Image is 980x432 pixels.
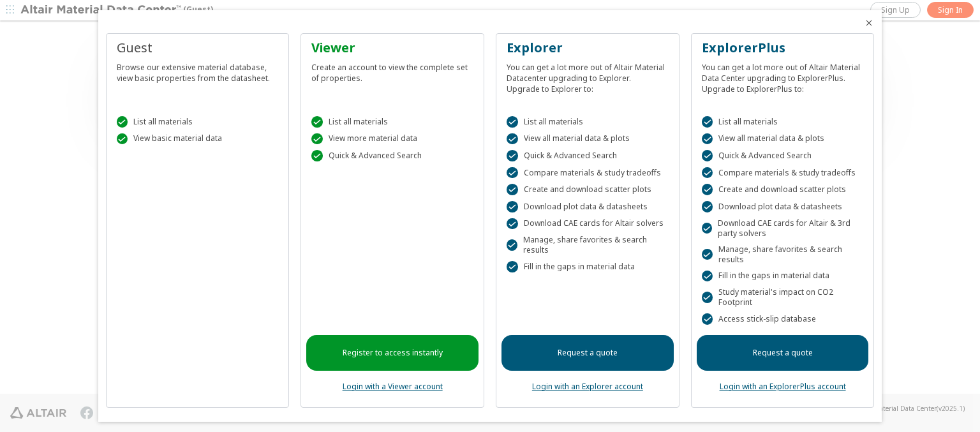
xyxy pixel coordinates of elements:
[702,150,864,161] div: Quick & Advanced Search
[702,223,712,234] div: 
[507,150,669,161] div: Quick & Advanced Search
[343,381,443,392] a: Login with a Viewer account
[507,218,669,230] div: Download CAE cards for Altair solvers
[507,39,669,57] div: Explorer
[311,116,473,128] div: List all materials
[702,271,713,282] div: 
[507,133,518,145] div: 
[702,167,864,179] div: Compare materials & study tradeoffs
[311,39,473,57] div: Viewer
[117,133,279,145] div: View basic material data
[702,313,864,325] div: Access stick-slip database
[117,116,128,128] div: 
[702,201,864,212] div: Download plot data & datasheets
[311,150,323,161] div: 
[702,292,713,303] div: 
[501,335,674,371] a: Request a quote
[702,57,864,94] div: You can get a lot more out of Altair Material Data Center upgrading to ExplorerPlus. Upgrade to E...
[311,133,323,145] div: 
[507,57,669,94] div: You can get a lot more out of Altair Material Datacenter upgrading to Explorer. Upgrade to Explor...
[507,201,518,212] div: 
[702,313,713,325] div: 
[507,133,669,145] div: View all material data & plots
[702,133,713,145] div: 
[702,201,713,212] div: 
[864,18,874,28] button: Close
[702,167,713,179] div: 
[702,244,864,265] div: Manage, share favorites & search results
[507,167,518,179] div: 
[702,116,864,128] div: List all materials
[311,150,473,161] div: Quick & Advanced Search
[507,261,518,272] div: 
[702,150,713,161] div: 
[117,57,279,84] div: Browse our extensive material database, view basic properties from the datasheet.
[702,249,713,260] div: 
[507,218,518,230] div: 
[507,167,669,179] div: Compare materials & study tradeoffs
[702,271,864,282] div: Fill in the gaps in material data
[702,133,864,145] div: View all material data & plots
[311,133,473,145] div: View more material data
[532,381,643,392] a: Login with an Explorer account
[702,218,864,239] div: Download CAE cards for Altair & 3rd party solvers
[311,57,473,84] div: Create an account to view the complete set of properties.
[507,116,669,128] div: List all materials
[702,116,713,128] div: 
[720,381,846,392] a: Login with an ExplorerPlus account
[702,184,713,195] div: 
[117,116,279,128] div: List all materials
[702,287,864,308] div: Study material's impact on CO2 Footprint
[507,184,669,195] div: Create and download scatter plots
[311,116,323,128] div: 
[507,116,518,128] div: 
[507,184,518,195] div: 
[507,150,518,161] div: 
[117,39,279,57] div: Guest
[507,235,669,255] div: Manage, share favorites & search results
[697,335,869,371] a: Request a quote
[507,261,669,272] div: Fill in the gaps in material data
[306,335,479,371] a: Register to access instantly
[507,239,517,251] div: 
[702,39,864,57] div: ExplorerPlus
[507,201,669,212] div: Download plot data & datasheets
[117,133,128,145] div: 
[702,184,864,195] div: Create and download scatter plots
